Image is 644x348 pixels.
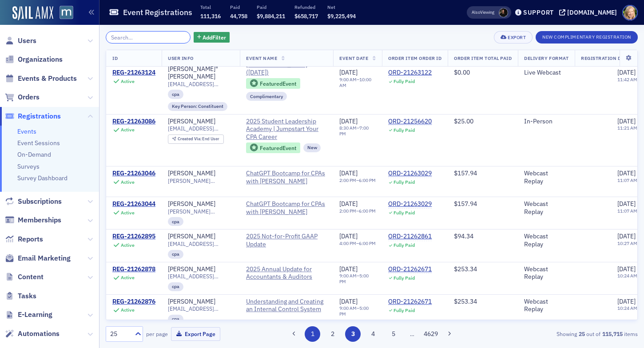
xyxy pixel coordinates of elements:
div: Active [121,210,135,216]
p: Net [327,4,356,10]
div: Featured Event [246,142,300,154]
div: Active [121,179,135,185]
div: Also [472,9,480,15]
div: cpa [168,282,183,291]
button: New Complimentary Registration [536,31,638,43]
a: Automations [5,329,60,339]
span: [EMAIL_ADDRESS][DOMAIN_NAME] [168,273,234,280]
div: REG-21263046 [112,170,155,178]
a: REG-21263086 [112,118,155,126]
a: [PERSON_NAME] [168,265,215,273]
div: cpa [168,217,183,226]
time: 5:00 PM [339,305,369,317]
span: … [406,330,418,338]
div: REG-21262876 [112,298,155,306]
a: New Complimentary Registration [536,32,638,40]
span: [DATE] [617,200,636,208]
div: In-Person [524,118,568,126]
a: REG-21262895 [112,233,155,241]
span: [DATE] [617,169,636,177]
span: $9,884,211 [257,12,285,20]
button: 3 [345,326,361,342]
div: [PERSON_NAME] [168,118,215,126]
a: ORD-21263029 [388,200,432,208]
span: ChatGPT Bootcamp for CPAs with John Higgins [246,170,327,185]
div: Active [121,307,135,313]
div: – [339,77,376,88]
div: cpa [168,90,183,99]
span: $658,717 [294,12,318,20]
a: View Homepage [53,6,73,21]
time: 10:24 AM [617,273,637,279]
span: 2025 Student Leadership Academy | Jumpstart Your CPA Career [246,118,327,141]
span: Content [18,272,44,282]
span: [DATE] [339,68,358,76]
p: Refunded [294,4,318,10]
div: Webcast Replay [524,265,568,281]
span: [EMAIL_ADDRESS][PERSON_NAME][DOMAIN_NAME] [168,125,234,132]
button: AddFilter [194,32,230,43]
time: 9:00 AM [339,76,357,83]
div: New [303,143,321,152]
span: [DATE] [617,232,636,240]
a: Orders [5,92,40,102]
div: – [339,178,376,183]
a: E-Learning [5,310,52,320]
time: 9:00 AM [339,305,357,311]
div: Complimentary [246,92,287,101]
div: [PERSON_NAME] [168,233,215,241]
span: Registration Date [581,55,630,61]
div: Fully Paid [394,179,415,185]
span: E-Learning [18,310,52,320]
div: Webcast Replay [524,233,568,248]
span: Order Item Order ID [388,55,441,61]
span: ChatGPT Bootcamp for CPAs with John Higgins [246,200,327,216]
a: ORD-21256620 [388,118,432,126]
div: Export [508,35,526,40]
a: [PERSON_NAME] [168,170,215,178]
div: Active [121,275,135,281]
div: Live Webcast [524,69,568,77]
img: SailAMX [12,6,53,20]
span: Automations [18,329,60,339]
span: [DATE] [617,297,636,305]
a: 2025 Not-for-Profit GAAP Update [246,233,327,248]
a: [PERSON_NAME] [168,200,215,208]
a: ORD-21262671 [388,298,432,306]
div: – [339,241,376,246]
span: Profile [622,5,638,20]
button: 4629 [423,326,438,342]
time: 8:30 AM [339,125,357,131]
span: $94.34 [454,232,473,240]
span: Event Date [339,55,368,61]
div: Showing out of items [467,330,638,338]
time: 10:24 AM [617,305,637,311]
span: 2025 Annual Update for Accountants & Auditors [246,265,327,281]
a: Organizations [5,55,63,64]
span: Subscriptions [18,197,62,206]
a: ChatGPT Bootcamp for CPAs with [PERSON_NAME] [246,200,327,216]
span: [EMAIL_ADDRESS][DOMAIN_NAME] [168,81,234,87]
div: Fully Paid [394,275,415,281]
div: [DOMAIN_NAME] [567,8,617,16]
a: ORD-21262861 [388,233,432,241]
span: [EMAIL_ADDRESS][DOMAIN_NAME] [168,241,234,247]
p: Paid [257,4,285,10]
a: On-Demand [17,150,51,158]
a: ORD-21262671 [388,265,432,273]
div: Key Person: Constituent [168,102,227,111]
button: 4 [366,326,381,342]
img: SailAMX [60,6,73,20]
div: ORD-21263029 [388,170,432,178]
button: 1 [305,326,320,342]
button: Export Page [171,327,220,341]
span: Understanding and Creating an Internal Control System [246,298,327,313]
a: Email Marketing [5,253,71,263]
p: Paid [230,4,247,10]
